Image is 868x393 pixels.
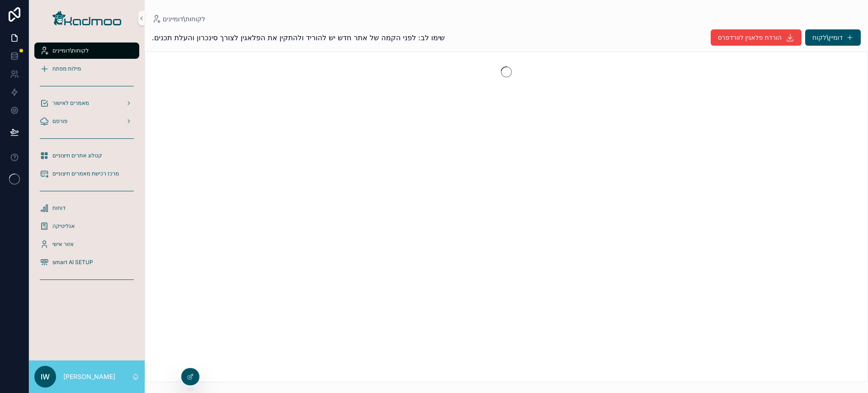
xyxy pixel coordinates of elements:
span: אזור אישי [52,241,74,248]
span: שימו לב: לפני הקמה של אתר חדש יש להוריד ולהתקין את הפלאגין לצורך סינכרון והעלת תכנים. [152,32,445,43]
span: לקוחות\דומיינים [52,47,89,54]
a: מאמרים לאישור [34,95,139,111]
a: לקוחות\דומיינים [152,14,205,24]
span: לקוחות\דומיינים [163,14,205,24]
button: הורדת פלאגין לוורדפרס [711,29,802,46]
span: מילות מפתח [52,65,81,72]
span: קטלוג אתרים חיצוניים [52,152,102,159]
span: הורדת פלאגין לוורדפרס [718,33,782,42]
a: דוחות [34,200,139,216]
a: אנליטיקה [34,218,139,234]
button: דומיין\לקוח [805,29,861,46]
a: קטלוג אתרים חיצוניים [34,147,139,164]
span: מרכז רכישת מאמרים חיצוניים [52,170,119,177]
span: מאמרים לאישור [52,99,89,107]
span: דוחות [52,204,66,212]
img: App logo [52,11,121,25]
span: iw [41,371,50,382]
a: smart AI SETUP [34,254,139,270]
a: לקוחות\דומיינים [34,43,139,59]
a: אזור אישי [34,236,139,252]
div: scrollable content [29,36,145,298]
span: smart AI SETUP [52,259,93,266]
a: מילות מפתח [34,61,139,77]
a: מרכז רכישת מאמרים חיצוניים [34,166,139,182]
span: פורסם [52,118,67,125]
p: [PERSON_NAME] [63,372,115,381]
span: אנליטיקה [52,223,75,230]
a: פורסם [34,113,139,129]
